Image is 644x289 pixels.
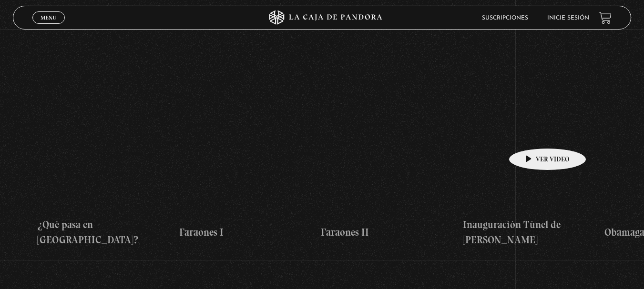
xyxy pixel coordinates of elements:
h4: Faraones I [179,225,314,240]
a: Faraones I [179,33,314,255]
a: Faraones II [321,33,456,255]
span: Menu [41,15,56,20]
h4: ¿Qué pasa en [GEOGRAPHIC_DATA]? [37,217,172,247]
a: Inauguración Túnel de [PERSON_NAME] [463,33,598,255]
a: Inicie sesión [547,15,589,21]
button: Previous [13,10,30,26]
span: Cerrar [37,23,60,30]
button: Next [615,10,632,26]
a: Suscripciones [482,15,528,21]
h4: Faraones II [321,225,456,240]
a: ¿Qué pasa en [GEOGRAPHIC_DATA]? [37,33,172,255]
a: View your shopping cart [599,11,612,24]
h4: Inauguración Túnel de [PERSON_NAME] [463,217,598,247]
